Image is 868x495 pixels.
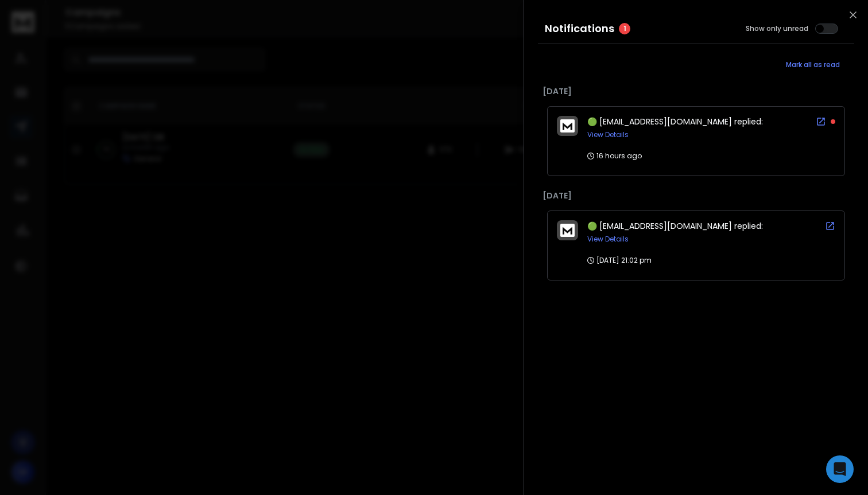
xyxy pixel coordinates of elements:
p: [DATE] [542,190,850,201]
div: Open Intercom Messenger [826,455,854,483]
span: Mark all as read [786,60,840,69]
span: 🟢 [EMAIL_ADDRESS][DOMAIN_NAME] replied: [587,220,763,232]
label: Show only unread [746,24,808,33]
button: View Details [587,130,629,139]
button: Mark all as read [772,53,854,76]
button: View Details [587,235,629,244]
p: [DATE] [542,85,850,97]
h3: Notifications [545,21,614,37]
p: [DATE] 21:02 pm [587,256,652,265]
img: logo [560,224,575,237]
span: 🟢 [EMAIL_ADDRESS][DOMAIN_NAME] replied: [587,116,763,127]
p: 16 hours ago [587,151,642,161]
span: 1 [619,23,630,34]
img: logo [560,119,575,132]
